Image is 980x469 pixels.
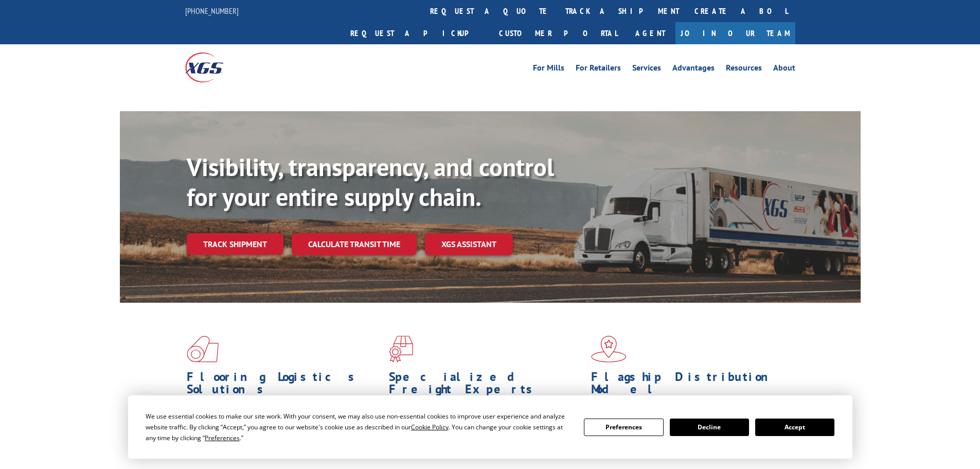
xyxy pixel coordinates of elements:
[389,336,413,362] img: xgs-icon-focused-on-flooring-red
[425,233,513,255] a: XGS ASSISTANT
[187,371,381,401] h1: Flooring Logistics Solutions
[128,395,852,459] div: Cookie Consent Prompt
[491,22,625,44] a: Customer Portal
[584,419,663,436] button: Preferences
[591,336,627,362] img: xgs-icon-flagship-distribution-model-red
[672,64,715,75] a: Advantages
[625,22,675,44] a: Agent
[591,371,786,401] h1: Flagship Distribution Model
[205,433,240,442] span: Preferences
[670,419,749,436] button: Decline
[576,64,621,75] a: For Retailers
[411,423,449,431] span: Cookie Policy
[755,419,834,436] button: Accept
[343,22,491,44] a: Request a pickup
[773,64,795,75] a: About
[187,233,283,255] a: Track shipment
[389,371,583,401] h1: Specialized Freight Experts
[726,64,762,75] a: Resources
[292,233,417,255] a: Calculate transit time
[632,64,661,75] a: Services
[533,64,564,75] a: For Mills
[146,411,572,443] div: We use essential cookies to make our site work. With your consent, we may also use non-essential ...
[185,6,239,16] a: [PHONE_NUMBER]
[187,336,219,362] img: xgs-icon-total-supply-chain-intelligence-red
[675,22,795,44] a: Join Our Team
[187,151,554,213] b: Visibility, transparency, and control for your entire supply chain.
